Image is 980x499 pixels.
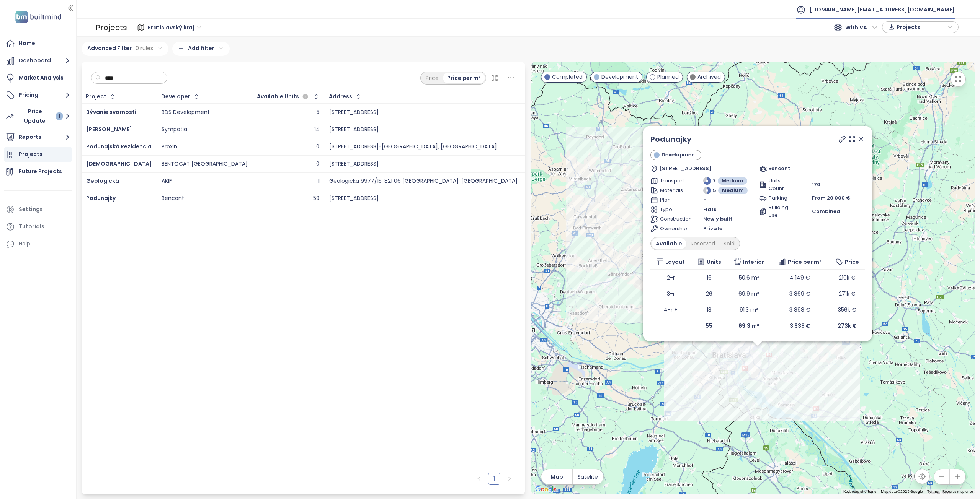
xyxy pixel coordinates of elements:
div: 0 [316,143,320,150]
td: 26 [691,286,727,302]
span: 170 [812,181,820,189]
span: right [507,476,512,481]
div: Project [86,94,106,99]
span: Ownership [660,225,686,232]
button: Price Update 1 [4,105,72,128]
span: Bývanie svornosti [86,108,136,116]
div: Future Projects [19,167,62,176]
div: BDS Development [162,109,210,116]
a: [PERSON_NAME] [86,125,132,133]
div: 1 [318,178,320,185]
td: 16 [691,270,727,286]
a: Podunajky [86,194,116,202]
div: [STREET_ADDRESS] [329,161,379,167]
span: Bencont [768,165,790,172]
span: left [477,476,481,481]
td: 69.9 m² [727,286,771,302]
div: Advanced Filter [82,42,168,56]
span: [DOMAIN_NAME][EMAIL_ADDRESS][DOMAIN_NAME] [810,0,955,19]
div: 5 [317,109,320,116]
div: button [886,21,954,33]
span: With VAT [845,22,877,33]
div: 0 [316,161,320,167]
button: Keyboard shortcuts [843,489,876,494]
div: Help [4,236,72,252]
span: From 20 000 € [812,194,851,202]
span: Interior [743,258,764,266]
img: Google [533,484,559,494]
div: Developer [161,94,190,99]
a: 1 [488,473,500,484]
td: 3-r [650,286,691,302]
td: 4-r + [650,302,691,318]
span: Units [706,258,721,266]
span: Newly built [703,215,732,223]
span: 0 rules [136,44,153,52]
div: [STREET_ADDRESS] [329,109,379,116]
span: Price per m² [788,258,822,266]
span: Layout [665,258,685,266]
span: Type [660,206,686,213]
div: Price per m² [443,73,485,83]
div: 1 [56,112,63,120]
div: Reserved [686,238,719,249]
a: Market Analysis [4,70,72,86]
span: Transport [660,177,686,185]
div: Address [329,94,352,99]
span: Plan [660,196,686,204]
div: 14 [314,126,320,133]
b: 69.3 m² [738,322,759,330]
span: Development [601,73,638,81]
a: Settings [4,202,72,217]
a: Open this area in Google Maps (opens a new window) [533,484,559,494]
td: 13 [691,302,727,318]
span: Bratislavský kraj [147,22,201,33]
a: [DEMOGRAPHIC_DATA] [86,160,152,167]
span: 356k € [838,306,856,314]
span: Available Units [257,94,299,99]
button: Reports [4,130,72,145]
li: 1 [488,473,500,485]
span: Planned [657,73,679,81]
a: Report a map error [942,489,973,494]
div: Home [19,39,35,48]
span: Construction [660,215,686,223]
button: Pricing [4,88,72,103]
span: Flats [703,206,716,213]
span: Completed [552,73,583,81]
button: Dashboard [4,53,72,68]
span: 210k € [838,274,855,281]
li: Next Page [503,473,516,485]
span: 3 869 € [789,290,810,297]
span: - [703,196,706,204]
div: Price [421,73,443,83]
span: Medium [722,177,743,185]
div: [STREET_ADDRESS]-[GEOGRAPHIC_DATA], [GEOGRAPHIC_DATA] [329,143,497,150]
button: Satelite [573,469,603,484]
span: [STREET_ADDRESS] [659,165,711,172]
span: Combined [812,208,840,215]
div: Sympatia [162,126,187,133]
a: Podunajky [650,134,691,145]
td: 50.6 m² [727,270,771,286]
span: Parking [769,194,795,202]
span: Projects [897,21,946,33]
div: Price Update [18,107,63,126]
span: Building use [769,204,795,219]
span: Satelite [578,473,598,481]
div: 59 [313,195,320,202]
div: Proxin [162,143,177,150]
div: Tutorials [19,222,44,231]
a: Podunajská Rezidencia [86,143,152,150]
span: Units Count [769,177,795,192]
a: Geologická [86,177,119,185]
span: Archived [697,73,721,81]
button: right [503,473,516,485]
div: Projects [19,150,42,159]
